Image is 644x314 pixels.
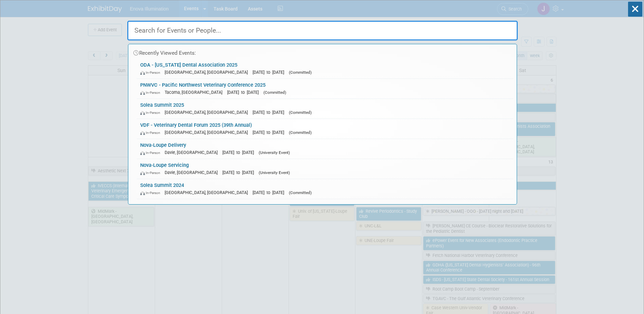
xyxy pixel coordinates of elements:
span: (University Event) [259,170,290,175]
span: (Committed) [289,130,312,135]
span: [GEOGRAPHIC_DATA], [GEOGRAPHIC_DATA] [165,70,251,75]
span: Davie, [GEOGRAPHIC_DATA] [165,170,221,175]
span: In-Person [140,110,163,115]
span: In-Person [140,130,163,135]
span: (Committed) [289,110,312,115]
span: In-Person [140,191,163,195]
span: [DATE] to [DATE] [222,170,257,175]
span: [DATE] to [DATE] [227,90,262,95]
span: Tacoma, [GEOGRAPHIC_DATA] [165,90,226,95]
span: Davie, [GEOGRAPHIC_DATA] [165,150,221,155]
span: [DATE] to [DATE] [253,130,288,135]
span: (Committed) [289,70,312,75]
span: In-Person [140,70,163,75]
span: [DATE] to [DATE] [253,110,288,115]
span: In-Person [140,171,163,175]
span: (Committed) [289,190,312,195]
span: [GEOGRAPHIC_DATA], [GEOGRAPHIC_DATA] [165,130,251,135]
input: Search for Events or People... [127,21,518,40]
a: Nova-Loupe Servicing In-Person Davie, [GEOGRAPHIC_DATA] [DATE] to [DATE] (University Event) [137,159,513,179]
a: PNWVC - Pacific Northwest Veterinary Conference 2025 In-Person Tacoma, [GEOGRAPHIC_DATA] [DATE] t... [137,79,513,99]
span: In-Person [140,151,163,155]
span: [DATE] to [DATE] [253,70,288,75]
div: Recently Viewed Events: [132,44,513,59]
span: In-Person [140,90,163,95]
span: [DATE] to [DATE] [253,190,288,195]
a: VDF - Veterinary Dental Forum 2025 (39th Annual) In-Person [GEOGRAPHIC_DATA], [GEOGRAPHIC_DATA] [... [137,119,513,139]
span: [GEOGRAPHIC_DATA], [GEOGRAPHIC_DATA] [165,110,251,115]
span: (University Event) [259,150,290,155]
a: Nova-Loupe Delivery In-Person Davie, [GEOGRAPHIC_DATA] [DATE] to [DATE] (University Event) [137,139,513,159]
a: Solea Summit 2024 In-Person [GEOGRAPHIC_DATA], [GEOGRAPHIC_DATA] [DATE] to [DATE] (Committed) [137,179,513,199]
span: (Committed) [263,90,286,95]
span: [DATE] to [DATE] [222,150,257,155]
a: ODA - [US_STATE] Dental Association 2025 In-Person [GEOGRAPHIC_DATA], [GEOGRAPHIC_DATA] [DATE] to... [137,59,513,78]
span: [GEOGRAPHIC_DATA], [GEOGRAPHIC_DATA] [165,190,251,195]
a: Solea Summit 2025 In-Person [GEOGRAPHIC_DATA], [GEOGRAPHIC_DATA] [DATE] to [DATE] (Committed) [137,99,513,119]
